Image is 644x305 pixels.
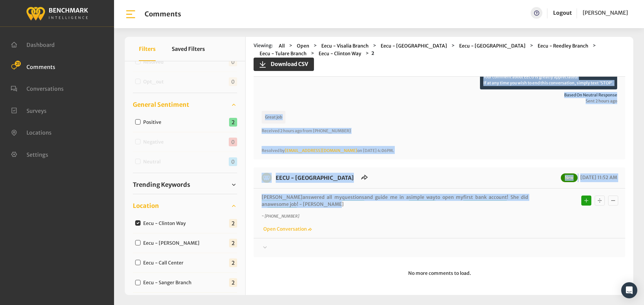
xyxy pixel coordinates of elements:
[135,220,141,226] input: Eecu - Clinton Way
[26,5,88,21] img: benchmark
[15,61,21,67] span: 21
[580,194,620,207] div: Basic example
[262,128,279,133] span: Received
[553,7,572,19] a: Logout
[579,174,617,180] span: [DATE] 11:52 AM
[262,226,312,232] a: Open Conversation
[303,128,351,133] span: from [PHONE_NUMBER]
[254,42,273,50] span: Viewing:
[262,148,394,153] span: Resolved by on [DATE] 4:06PM.
[262,214,299,219] i: ~ [PHONE_NUMBER]
[409,194,435,201] span: simple way
[229,239,237,247] span: 2
[141,158,166,165] label: Neutral
[262,194,528,208] p: answered all my and guide me in a to open my ! She did an ! - [PERSON_NAME]
[26,85,64,92] span: Conversations
[139,37,156,61] button: Filters
[145,10,181,18] h1: Comments
[141,259,189,266] label: Eecu - Call Center
[262,194,303,201] span: [PERSON_NAME]
[262,173,272,183] img: benchmark
[141,139,169,146] label: Negative
[276,174,354,181] a: EECU - [GEOGRAPHIC_DATA]
[11,107,47,113] a: Surveys
[272,173,358,183] h6: EECU - Clinton Way
[141,279,197,286] label: Eecu - Sanger Branch
[267,201,297,208] span: awesome job
[342,194,364,201] span: questions
[371,50,374,56] strong: 2
[133,180,237,190] a: Trending Keywords
[254,265,625,282] p: No more comments to load.
[133,180,190,189] span: Trending Keywords
[229,219,237,228] span: 2
[536,42,590,50] button: Eecu - Reedley Branch
[229,77,237,86] span: 0
[141,240,205,247] label: Eecu - [PERSON_NAME]
[583,9,628,16] span: [PERSON_NAME]
[317,50,363,58] button: Eecu - Clinton Way
[133,100,237,110] a: General Sentiment
[26,42,55,48] span: Dashboard
[229,58,237,66] span: 0
[11,151,48,157] a: Settings
[141,119,167,126] label: Positive
[277,42,287,50] button: All
[561,173,578,182] span: New
[553,9,572,16] a: Logout
[267,60,308,68] span: Download CSV
[133,201,159,210] span: Location
[621,282,637,298] div: Open Intercom Messenger
[319,42,371,50] button: Eecu - Visalia Branch
[457,42,528,50] button: Eecu - [GEOGRAPHIC_DATA]
[141,59,169,66] label: Resolved
[258,50,309,58] button: Eecu - Tulare Branch
[11,63,55,70] a: Comments 21
[229,138,237,146] span: 0
[583,7,628,19] a: [PERSON_NAME]
[133,100,189,109] span: General Sentiment
[379,42,449,50] button: Eecu - [GEOGRAPHIC_DATA]
[262,98,617,104] span: Sent 2 hours ago
[133,201,237,211] a: Location
[135,260,141,265] input: Eecu - Call Center
[26,151,48,158] span: Settings
[262,92,617,98] span: Based on neutral response
[262,111,285,124] p: Great job
[463,194,507,201] span: first bank account
[26,129,52,136] span: Locations
[172,37,205,61] button: Saved Filters
[11,41,55,48] a: Dashboard
[26,107,47,114] span: Surveys
[229,258,237,267] span: 2
[280,128,302,133] span: 2 hours ago
[141,78,169,85] label: Opt_out
[480,71,617,89] p: Your comment about EECU is greatly appreciated! If at any time you wish to end this conversation,...
[11,129,52,135] a: Locations
[125,8,137,20] img: bar
[254,58,314,71] button: Download CSV
[229,157,237,166] span: 0
[11,85,64,91] a: Conversations
[141,220,191,227] label: Eecu - Clinton Way
[295,42,311,50] button: Open
[135,240,141,245] input: Eecu - [PERSON_NAME]
[135,280,141,285] input: Eecu - Sanger Branch
[229,118,237,127] span: 2
[26,63,55,70] span: Comments
[285,148,357,153] a: [EMAIL_ADDRESS][DOMAIN_NAME]
[135,119,141,125] input: Positive
[229,278,237,287] span: 2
